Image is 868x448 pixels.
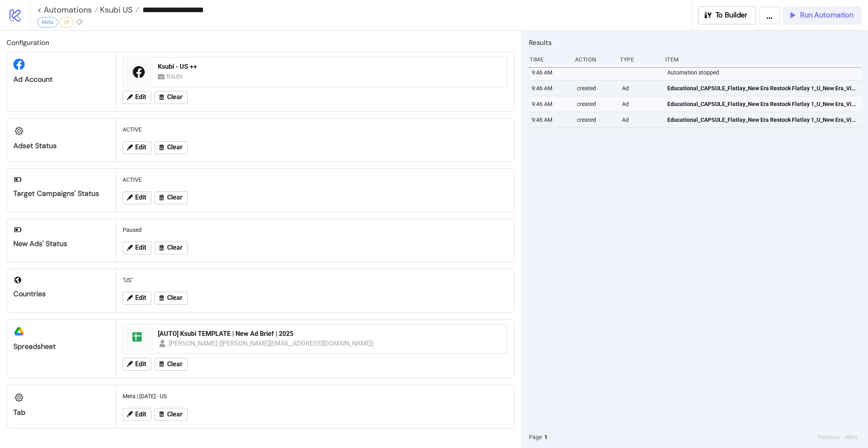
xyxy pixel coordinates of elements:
div: v5 [59,17,74,28]
button: To Builder [698,6,756,24]
div: Meta [37,17,58,28]
div: 9:46 AM [531,65,571,80]
span: Clear [167,144,183,151]
div: Meta | [DATE] - US [119,389,511,404]
span: Page [529,433,542,442]
div: [AUTO] Ksubi TEMPLATE | New Ad Brief | 2025 [158,329,502,338]
span: Edit [135,194,146,201]
div: Action [574,52,614,67]
div: New Ads' Status [13,239,109,248]
div: created [576,96,616,112]
div: "US" [119,272,511,288]
button: Clear [155,408,188,421]
button: Edit [123,292,151,305]
a: Educational_CAPSULE_Flatlay_New Era Restock Flatlay 1_U_New Era_Video_20250911_US [667,81,858,96]
div: 9:46 AM [531,96,571,112]
div: Ksubi - US ++ [158,62,502,71]
span: Edit [135,244,146,251]
div: ACTIVE [119,122,511,137]
span: Clear [167,93,183,101]
div: [PERSON_NAME] ([PERSON_NAME][EMAIL_ADDRESS][DOMAIN_NAME]) [169,338,374,348]
a: Ksubi US [98,6,139,14]
span: Edit [135,93,146,101]
button: Clear [155,292,188,305]
div: Time [529,52,569,67]
span: Edit [135,361,146,368]
span: Ksubi US [98,4,133,15]
div: Adset Status [13,141,109,151]
div: Ad Account [13,75,109,84]
div: Countries [13,289,109,299]
h2: Configuration [6,37,514,48]
button: Edit [123,141,151,154]
div: created [576,112,616,127]
div: Ad [621,112,661,127]
div: created [576,81,616,96]
div: Item [664,52,862,67]
span: Edit [135,294,146,301]
div: ACTIVE [119,172,511,187]
button: Edit [123,242,151,255]
button: Clear [155,91,188,104]
div: Spreadsheet [13,342,109,351]
button: ... [759,6,780,24]
span: Clear [167,361,183,368]
div: Automation stopped [666,65,864,80]
div: Type [619,52,659,67]
button: Clear [155,191,188,204]
a: < Automations [37,6,98,14]
span: Clear [167,411,183,418]
span: Run Automation [800,11,853,20]
span: Clear [167,294,183,301]
button: Run Automation [783,6,862,24]
span: Clear [167,244,183,251]
button: Next [843,433,860,442]
span: Educational_CAPSULE_Flatlay_New Era Restock Flatlay 1_U_New Era_Video_20250911_US [667,100,858,108]
a: Educational_CAPSULE_Flatlay_New Era Restock Flatlay 1_U_New Era_Video_20250911_US [667,112,858,127]
button: Edit [123,91,151,104]
div: Target Campaigns' Status [13,189,109,198]
button: Previous [815,433,842,442]
button: Clear [155,358,188,371]
span: Clear [167,194,183,201]
div: Tab [13,408,109,417]
span: Edit [135,144,146,151]
span: Educational_CAPSULE_Flatlay_New Era Restock Flatlay 1_U_New Era_Video_20250911_US [667,84,858,93]
div: 9:46 AM [531,112,571,127]
button: Clear [155,242,188,255]
div: 9:46 AM [531,81,571,96]
span: Educational_CAPSULE_Flatlay_New Era Restock Flatlay 1_U_New Era_Video_20250911_US [667,115,858,124]
h2: Results [529,37,862,48]
div: Ad [621,96,661,112]
a: Educational_CAPSULE_Flatlay_New Era Restock Flatlay 1_U_New Era_Video_20250911_US [667,96,858,112]
div: Ad [621,81,661,96]
div: Paused [119,222,511,238]
button: Edit [123,408,151,421]
button: Edit [123,191,151,204]
div: Ksubi [166,71,185,81]
span: To Builder [715,11,748,20]
button: 1 [542,433,550,442]
button: Clear [155,141,188,154]
button: Edit [123,358,151,371]
span: Edit [135,411,146,418]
